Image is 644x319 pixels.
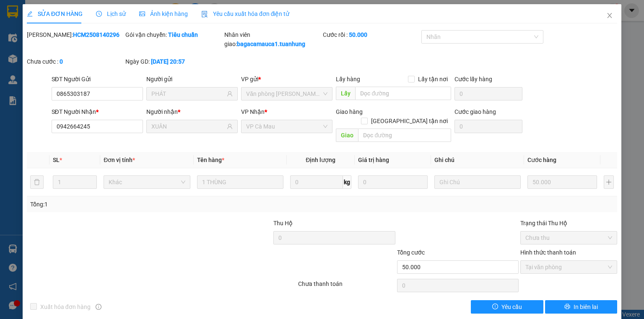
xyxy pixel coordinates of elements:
[397,249,425,256] span: Tổng cước
[358,157,389,163] span: Giá trị hàng
[27,11,33,17] span: edit
[139,10,188,17] span: Ảnh kiện hàng
[343,175,351,189] span: kg
[336,108,363,115] span: Giao hàng
[201,10,290,17] span: Yêu cầu xuất hóa đơn điện tử
[30,200,249,209] div: Tổng: 1
[527,157,556,163] span: Cước hàng
[431,152,524,168] th: Ghi chú
[246,87,327,100] span: Văn phòng Hồ Chí Minh
[501,302,522,311] span: Yêu cầu
[168,31,198,38] b: Tiêu chuẩn
[104,157,135,163] span: Đơn vị tính
[27,10,83,17] span: SỬA ĐƠN HÀNG
[197,157,224,163] span: Tên hàng
[564,304,570,310] span: printer
[525,261,612,273] span: Tại văn phòng
[125,57,222,66] div: Ngày GD:
[151,58,185,65] b: [DATE] 20:57
[471,300,543,314] button: exclamation-circleYêu cầu
[604,175,614,189] button: plus
[96,11,102,17] span: clock-circle
[109,176,185,188] span: Khác
[53,157,60,163] span: SL
[246,120,327,133] span: VP Cà Mau
[73,31,119,38] b: HCM2508140296
[224,30,321,49] div: Nhân viên giao:
[358,175,428,189] input: 0
[30,175,44,189] button: delete
[151,89,225,98] input: Tên người gửi
[336,76,360,82] span: Lấy hàng
[27,57,124,66] div: Chưa cước :
[151,122,225,131] input: Tên người nhận
[197,175,283,189] input: VD: Bàn, Ghế
[227,123,233,129] span: user
[139,11,145,17] span: picture
[527,175,597,189] input: 0
[358,129,451,142] input: Dọc đường
[454,108,496,115] label: Cước giao hàng
[52,75,143,84] div: SĐT Người Gửi
[27,30,124,39] div: [PERSON_NAME]:
[525,232,612,244] span: Chưa thu
[454,87,522,100] input: Cước lấy hàng
[454,76,492,82] label: Cước lấy hàng
[146,107,238,116] div: Người nhận
[227,91,233,97] span: user
[96,304,101,310] span: info-circle
[606,12,613,19] span: close
[355,87,451,100] input: Dọc đường
[545,300,618,314] button: printerIn biên lai
[323,30,420,39] div: Cước rồi :
[241,75,332,84] div: VP gửi
[273,220,293,226] span: Thu Hộ
[125,30,222,39] div: Gói vận chuyển:
[201,11,208,18] img: icon
[96,10,126,17] span: Lịch sử
[241,108,265,115] span: VP Nhận
[520,249,576,256] label: Hình thức thanh toán
[297,279,396,294] div: Chưa thanh toán
[574,302,598,311] span: In biên lai
[306,157,335,163] span: Định lượng
[434,175,521,189] input: Ghi Chú
[60,58,63,65] b: 0
[336,87,355,100] span: Lấy
[37,302,94,311] span: Xuất hóa đơn hàng
[598,4,621,28] button: Close
[349,31,367,38] b: 50.000
[52,107,143,116] div: SĐT Người Nhận
[415,75,451,84] span: Lấy tận nơi
[146,75,238,84] div: Người gửi
[492,304,498,310] span: exclamation-circle
[368,116,451,126] span: [GEOGRAPHIC_DATA] tận nơi
[520,219,617,228] div: Trạng thái Thu Hộ
[336,129,358,142] span: Giao
[454,120,522,133] input: Cước giao hàng
[237,41,305,47] b: bagacamauca1.tuanhung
